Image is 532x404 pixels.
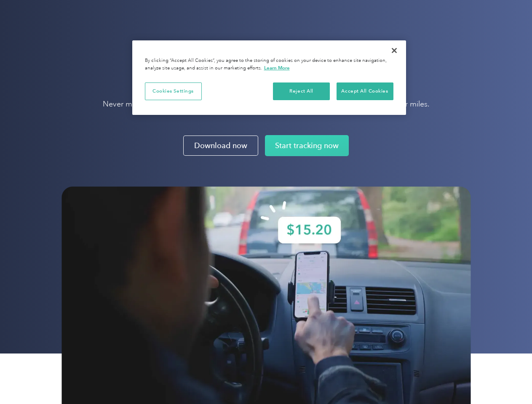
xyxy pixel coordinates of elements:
[385,41,404,60] button: Close
[132,40,406,115] div: Cookie banner
[103,99,430,109] p: Never miss a mile with the Everlance mileage tracker app. Set it, forget it and track all your mi...
[183,136,258,156] a: Download now
[265,135,349,156] a: Start tracking now
[264,65,290,71] a: More information about your privacy, opens in a new tab
[103,67,430,91] h1: Automatic mileage tracker
[273,82,330,100] button: Reject All
[145,57,393,72] div: By clicking “Accept All Cookies”, you agree to the storing of cookies on your device to enhance s...
[132,40,406,115] div: Privacy
[145,82,202,100] button: Cookies Settings
[337,82,393,100] button: Accept All Cookies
